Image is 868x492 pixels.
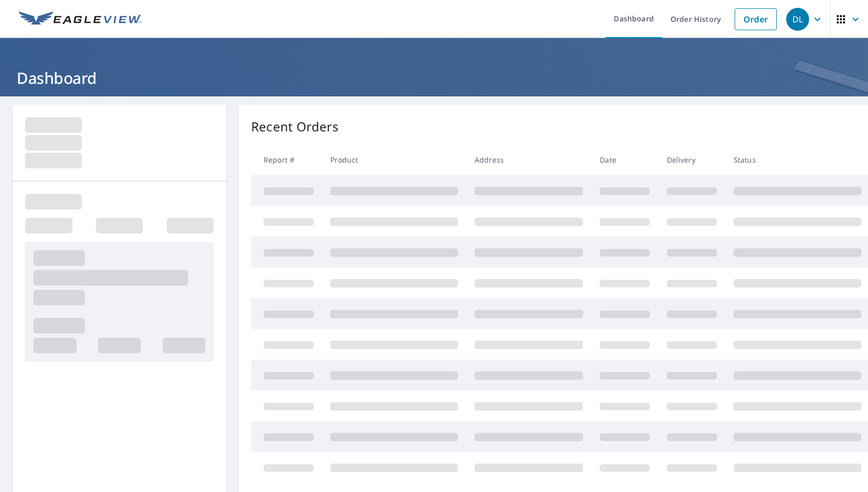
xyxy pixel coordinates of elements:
th: Date [591,144,658,175]
th: Product [322,144,466,175]
th: Address [466,144,591,175]
p: Recent Orders [251,117,339,136]
th: Report # [251,144,322,175]
div: DL [786,8,809,31]
a: Order [735,8,777,30]
img: EV Logo [19,11,142,27]
h1: Dashboard [13,67,855,89]
th: Delivery [659,144,725,175]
